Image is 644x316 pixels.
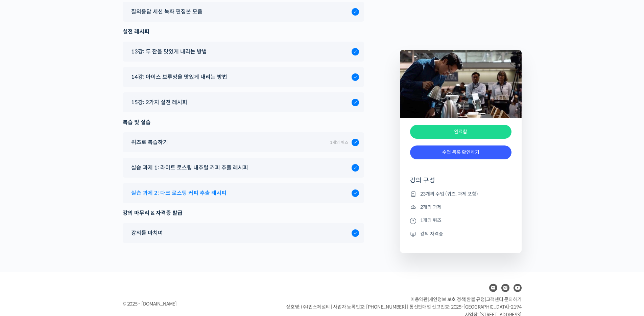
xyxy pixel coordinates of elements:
[429,296,466,302] a: 개인정보 보호 정책
[131,72,227,82] span: 14강: 아이스 브루잉을 맛있게 내리는 방법
[131,7,202,16] span: 질의응답 세션 녹화 편집본 모음
[123,27,364,36] div: 실전 레시피
[128,7,359,16] a: 질의응답 세션 녹화 편집본 모음
[410,145,511,159] a: 수업 목록 확인하기
[128,72,359,82] a: 14강: 아이스 브루잉을 맛있게 내리는 방법
[131,188,226,198] span: 실습 과제 2: 다크 로스팅 커피 추출 레시피
[410,217,511,225] li: 1개의 퀴즈
[410,125,511,139] div: 완료함
[131,98,187,107] span: 15강: 2가지 실전 레시피
[128,138,359,147] a: 퀴즈로 복습하기 1개의 퀴즈
[69,214,71,220] span: 1
[131,47,207,56] span: 13강: 두 잔을 맛있게 내리는 방법
[128,228,359,238] a: 강의를 마치며
[410,176,511,190] h4: 강의 구성
[128,98,359,107] a: 15강: 2가지 실전 레시피
[45,215,87,231] a: 1대화
[104,225,113,230] span: 설정
[21,225,25,230] span: 홈
[486,296,522,302] span: 고객센터 문의하기
[467,296,485,302] a: 환불 규정
[128,163,359,172] a: 실습 과제 1: 라이트 로스팅 내추럴 커피 추출 레시피
[410,190,511,198] li: 23개의 수업 (퀴즈, 과제 포함)
[128,47,359,56] a: 13강: 두 잔을 맛있게 내리는 방법
[123,299,269,309] div: © 2025 - [DOMAIN_NAME]
[131,163,248,172] span: 실습 과제 1: 라이트 로스팅 내추럴 커피 추출 레시피
[123,208,364,218] div: 강의 마무리 & 자격증 발급
[410,296,428,302] a: 이용약관
[62,225,70,230] span: 대화
[128,188,359,198] a: 실습 과제 2: 다크 로스팅 커피 추출 레시피
[131,228,163,238] span: 강의를 마치며
[2,215,45,231] a: 홈
[330,140,348,145] span: 1개의 퀴즈
[410,203,511,211] li: 2개의 과제
[123,118,364,127] div: 복습 및 실습
[410,230,511,238] li: 강의 자격증
[87,215,130,231] a: 설정
[131,138,168,147] span: 퀴즈로 복습하기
